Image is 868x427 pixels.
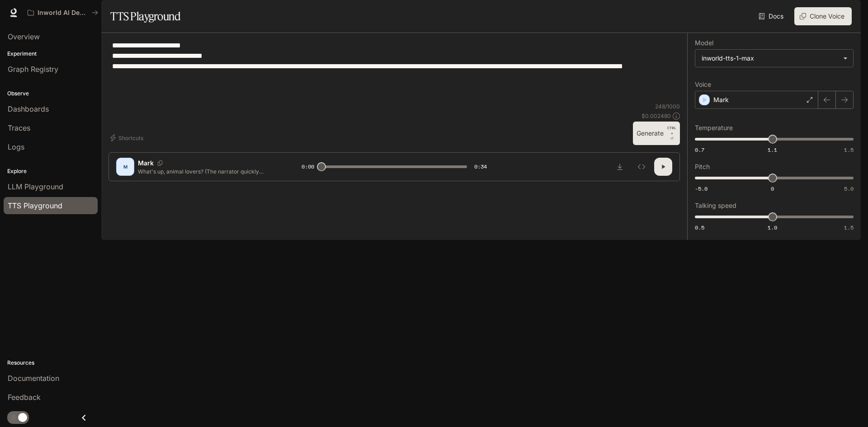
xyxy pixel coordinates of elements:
span: 1.5 [844,146,854,154]
p: Inworld AI Demos [38,9,88,17]
span: 0.5 [695,224,704,231]
p: Mark [713,95,729,104]
div: inworld-tts-1-max [702,54,839,63]
p: Voice [695,81,711,88]
a: Docs [757,7,787,25]
button: Shortcuts [108,131,147,145]
span: -5.0 [695,185,708,192]
p: CTRL + [667,125,676,136]
span: 0 [771,185,774,192]
button: GenerateCTRL +⏎ [633,122,680,145]
span: 1.5 [844,224,854,231]
p: Mark [138,159,154,168]
span: 0:00 [302,162,314,171]
h1: TTS Playground [110,7,180,25]
span: 1.0 [768,224,777,231]
p: 248 / 1000 [655,103,680,110]
button: Copy Voice ID [154,160,166,166]
p: What's up, animal lovers? (The narrator quickly transitions to the main point, with a mischievous... [138,168,280,175]
div: M [118,160,132,174]
span: 1.1 [768,146,777,154]
p: Temperature [695,125,733,131]
p: Model [695,40,713,46]
button: Clone Voice [794,7,852,25]
span: 5.0 [844,185,854,192]
p: ⏎ [667,125,676,141]
div: inworld-tts-1-max [695,50,853,67]
span: 0:34 [474,162,487,171]
p: Talking speed [695,202,736,209]
button: Download audio [611,158,629,176]
span: 0.7 [695,146,704,154]
p: Pitch [695,164,710,170]
button: Inspect [632,158,651,176]
button: All workspaces [24,4,102,22]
